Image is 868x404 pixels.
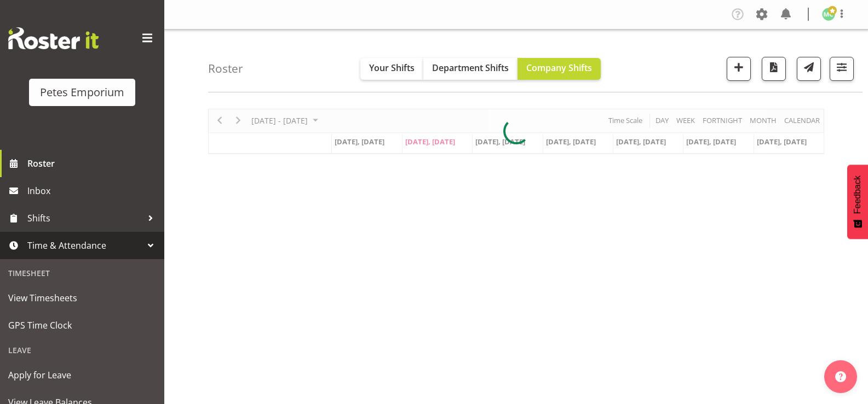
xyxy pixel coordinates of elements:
[727,57,751,81] button: Add a new shift
[27,155,159,172] span: Roster
[8,367,156,383] span: Apply for Leave
[3,312,162,339] a: GPS Time Clock
[853,175,863,214] span: Feedback
[27,237,142,254] span: Time & Attendance
[847,165,868,239] button: Feedback - Show survey
[40,84,124,101] div: Petes Emporium
[797,57,821,81] button: Send a list of all shifts for the selected filtered period to all rostered employees.
[27,183,159,199] span: Inbox
[423,58,518,80] button: Department Shifts
[360,58,423,80] button: Your Shifts
[3,284,162,312] a: View Timesheets
[8,27,99,49] img: Rosterit website logo
[369,62,415,74] span: Your Shifts
[822,8,835,21] img: melissa-cowen2635.jpg
[518,58,601,80] button: Company Shifts
[432,62,509,74] span: Department Shifts
[830,57,854,81] button: Filter Shifts
[8,317,156,333] span: GPS Time Clock
[835,371,846,382] img: help-xxl-2.png
[3,361,162,389] a: Apply for Leave
[3,262,162,284] div: Timesheet
[762,57,786,81] button: Download a PDF of the roster according to the set date range.
[27,210,142,226] span: Shifts
[3,339,162,361] div: Leave
[526,62,592,74] span: Company Shifts
[8,290,156,306] span: View Timesheets
[208,62,243,75] h4: Roster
